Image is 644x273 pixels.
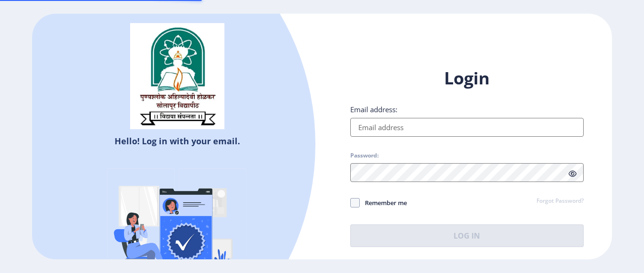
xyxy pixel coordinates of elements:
a: Forgot Password? [537,197,584,206]
label: Password: [350,152,379,159]
span: Remember me [360,197,407,208]
label: Email address: [350,105,397,114]
button: Log In [350,224,584,247]
input: Email address [350,118,584,137]
h1: Login [350,67,584,90]
img: sulogo.png [130,23,224,130]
